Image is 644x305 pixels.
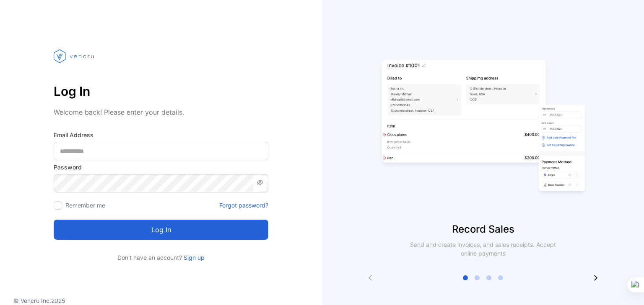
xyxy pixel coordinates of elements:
a: Forgot password? [219,201,268,210]
p: Send and create invoices, and sales receipts. Accept online payments [402,240,563,258]
label: Email Address [54,131,268,139]
p: Welcome back! Please enter your details. [54,107,268,117]
p: Don't have an account? [54,253,268,262]
img: vencru logo [54,33,96,79]
p: Log In [54,81,268,101]
label: Remember me [65,202,105,209]
label: Password [54,163,268,172]
img: slider image [378,33,588,222]
button: Log in [54,220,268,240]
a: Sign up [182,254,205,261]
p: Record Sales [322,222,644,237]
